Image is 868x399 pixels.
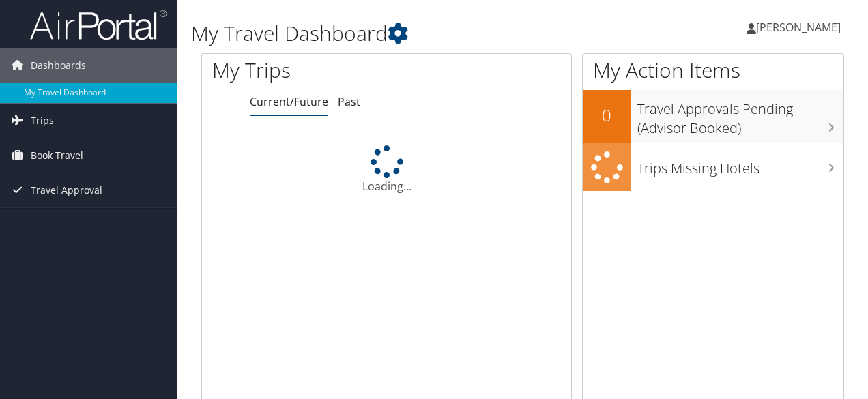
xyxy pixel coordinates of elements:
div: Loading... [202,145,571,194]
a: [PERSON_NAME] [747,7,854,48]
h1: My Action Items [583,56,843,85]
span: [PERSON_NAME] [756,20,841,35]
span: Book Travel [31,138,83,173]
h1: My Trips [212,56,407,85]
span: Trips [31,104,54,138]
a: 0Travel Approvals Pending (Advisor Booked) [583,90,843,143]
span: Travel Approval [31,173,102,207]
a: Past [338,94,360,109]
h3: Travel Approvals Pending (Advisor Booked) [637,93,843,138]
h1: My Travel Dashboard [191,19,633,48]
a: Current/Future [250,94,328,109]
h3: Trips Missing Hotels [637,152,843,178]
span: Dashboards [31,48,86,83]
h2: 0 [583,104,631,127]
img: airportal-logo.png [30,9,167,41]
a: Trips Missing Hotels [583,143,843,192]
